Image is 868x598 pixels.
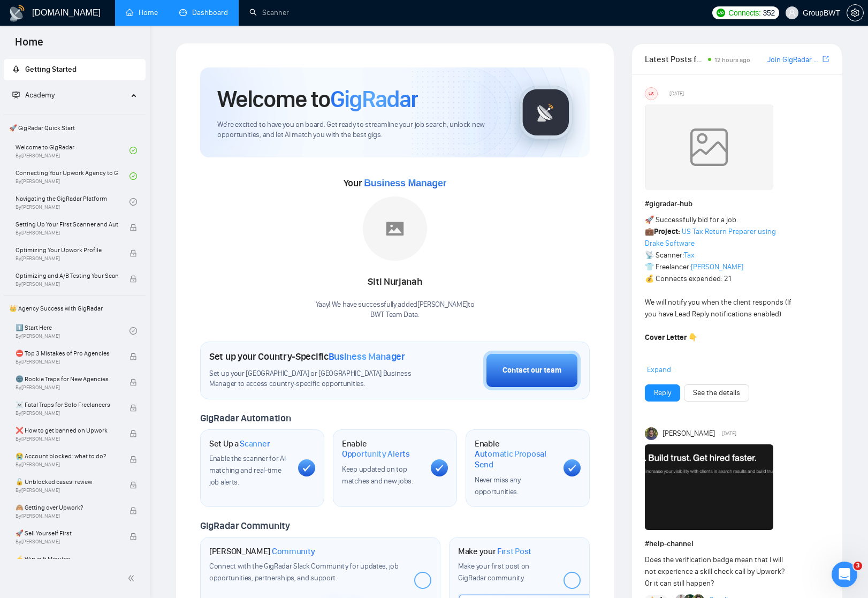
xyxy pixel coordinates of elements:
[16,359,118,365] span: By [PERSON_NAME]
[684,384,749,402] button: See the details
[130,379,137,386] span: lock
[645,554,792,589] div: Does the verification badge mean that I will not experience a skill check call by Upwork? Or it c...
[316,273,475,291] div: Siti Nurjanah
[5,298,144,319] span: 👑 Agency Success with GigRadar
[722,429,736,438] span: [DATE]
[767,54,820,66] a: Join GigRadar Slack Community
[16,399,118,410] span: ☠️ Fatal Traps for Solo Freelancers
[645,427,658,440] img: Toby Fox-Mason
[127,573,138,584] span: double-left
[647,365,671,374] span: Expand
[16,230,118,236] span: By [PERSON_NAME]
[209,438,270,449] h1: Set Up a
[217,120,502,140] span: We're excited to have you on board. Get ready to streamline your job search, unlock new opportuni...
[16,384,118,391] span: By [PERSON_NAME]
[502,365,561,376] div: Contact our team
[130,558,137,566] span: lock
[130,327,137,335] span: check-circle
[9,5,26,22] img: logo
[763,7,775,19] span: 352
[209,351,405,362] h1: Set up your Country-Specific
[16,255,118,262] span: By [PERSON_NAME]
[364,178,446,188] span: Business Manager
[717,9,725,17] img: upwork-logo.png
[16,348,118,359] span: ⛔ Top 3 Mistakes of Pro Agencies
[458,546,531,557] h1: Make your
[669,89,684,99] span: [DATE]
[25,90,55,100] span: Academy
[458,562,529,582] span: Make your first post on GigRadar community.
[342,449,410,459] span: Opportunity Alerts
[645,227,776,248] a: US Tax Return Preparer using Drake Software
[12,65,20,73] span: rocket
[249,8,289,17] a: searchScanner
[16,554,118,564] span: ⚡ Win in 5 Minutes
[209,454,286,487] span: Enable the scanner for AI matching and real-time job alerts.
[854,562,862,570] span: 3
[200,412,291,424] span: GigRadar Automation
[200,520,290,532] span: GigRadar Community
[645,333,697,342] strong: Cover Letter 👇
[475,449,555,470] span: Automatic Proposal Send
[16,461,118,468] span: By [PERSON_NAME]
[788,9,796,17] span: user
[16,539,118,545] span: By [PERSON_NAME]
[16,410,118,417] span: By [PERSON_NAME]
[6,34,52,57] span: Home
[209,369,430,389] span: Set up your [GEOGRAPHIC_DATA] or [GEOGRAPHIC_DATA] Business Manager to access country-specific op...
[209,546,315,557] h1: [PERSON_NAME]
[344,177,447,189] span: Your
[483,351,581,390] button: Contact our team
[847,4,864,21] button: setting
[16,319,130,343] a: 1️⃣ Start HereBy[PERSON_NAME]
[693,387,740,399] a: See the details
[16,164,130,188] a: Connecting Your Upwork Agency to GigRadarBy[PERSON_NAME]
[16,281,118,287] span: By [PERSON_NAME]
[130,456,137,463] span: lock
[16,374,118,384] span: 🌚 Rookie Traps for New Agencies
[330,85,418,113] span: GigRadar
[475,475,521,496] span: Never miss any opportunities.
[714,56,750,64] span: 12 hours ago
[497,546,531,557] span: First Post
[130,249,137,257] span: lock
[16,425,118,436] span: ❌ How to get banned on Upwork
[654,387,671,399] a: Reply
[16,190,130,214] a: Navigating the GigRadar PlatformBy[PERSON_NAME]
[16,513,118,519] span: By [PERSON_NAME]
[645,384,680,402] button: Reply
[16,476,118,487] span: 🔓 Unblocked cases: review
[130,404,137,412] span: lock
[728,7,760,19] span: Connects:
[475,438,555,470] h1: Enable
[130,198,137,206] span: check-circle
[209,562,399,582] span: Connect with the GigRadar Slack Community for updates, job opportunities, partnerships, and support.
[240,438,270,449] span: Scanner
[12,90,55,100] span: Academy
[4,59,146,80] li: Getting Started
[130,147,137,154] span: check-circle
[316,300,475,320] div: Yaay! We have successfully added [PERSON_NAME] to
[130,172,137,180] span: check-circle
[5,117,144,139] span: 🚀 GigRadar Quick Start
[823,54,829,64] a: export
[130,275,137,283] span: lock
[130,481,137,489] span: lock
[16,528,118,539] span: 🚀 Sell Yourself First
[832,562,857,587] iframe: Intercom live chat
[16,451,118,461] span: 😭 Account blocked: what to do?
[645,88,657,100] div: US
[342,438,422,459] h1: Enable
[691,262,743,271] a: [PERSON_NAME]
[645,444,773,530] img: F09EZLHMK8X-Screenshot%202025-09-16%20at%205.00.41%E2%80%AFpm.png
[645,104,773,190] img: weqQh+iSagEgQAAAABJRU5ErkJggg==
[16,487,118,494] span: By [PERSON_NAME]
[217,85,418,113] h1: Welcome to
[12,91,20,99] span: fund-projection-screen
[654,227,680,236] strong: Project:
[130,224,137,231] span: lock
[25,65,77,74] span: Getting Started
[130,430,137,437] span: lock
[363,196,427,261] img: placeholder.png
[16,502,118,513] span: 🙈 Getting over Upwork?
